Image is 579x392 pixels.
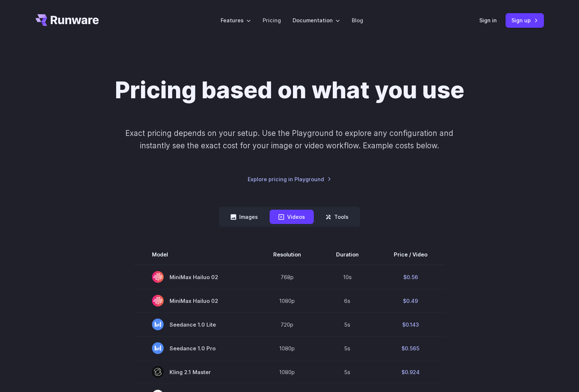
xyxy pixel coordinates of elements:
[376,313,445,336] td: $0.143
[319,360,376,384] td: 5s
[35,14,99,26] a: Go to /
[111,127,467,152] p: Exact pricing depends on your setup. Use the Playground to explore any configuration and instantl...
[319,313,376,336] td: 5s
[248,175,331,183] a: Explore pricing in Playground
[115,76,464,104] h1: Pricing based on what you use
[319,244,376,265] th: Duration
[256,336,319,360] td: 1080p
[152,271,238,283] span: MiniMax Hailuo 02
[152,319,238,330] span: Seedance 1.0 Lite
[256,265,319,289] td: 768p
[256,289,319,313] td: 1080p
[479,16,497,24] a: Sign in
[319,336,376,360] td: 5s
[152,295,238,307] span: MiniMax Hailuo 02
[222,210,267,224] button: Images
[352,16,363,24] a: Blog
[256,360,319,384] td: 1080p
[152,342,238,354] span: Seedance 1.0 Pro
[256,244,319,265] th: Resolution
[263,16,281,24] a: Pricing
[270,210,314,224] button: Videos
[256,313,319,336] td: 720p
[319,289,376,313] td: 6s
[506,13,544,27] a: Sign up
[376,289,445,313] td: $0.49
[376,360,445,384] td: $0.924
[152,366,238,378] span: Kling 2.1 Master
[376,244,445,265] th: Price / Video
[319,265,376,289] td: 10s
[134,244,256,265] th: Model
[221,16,251,24] label: Features
[293,16,340,24] label: Documentation
[376,336,445,360] td: $0.565
[317,210,357,224] button: Tools
[376,265,445,289] td: $0.56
